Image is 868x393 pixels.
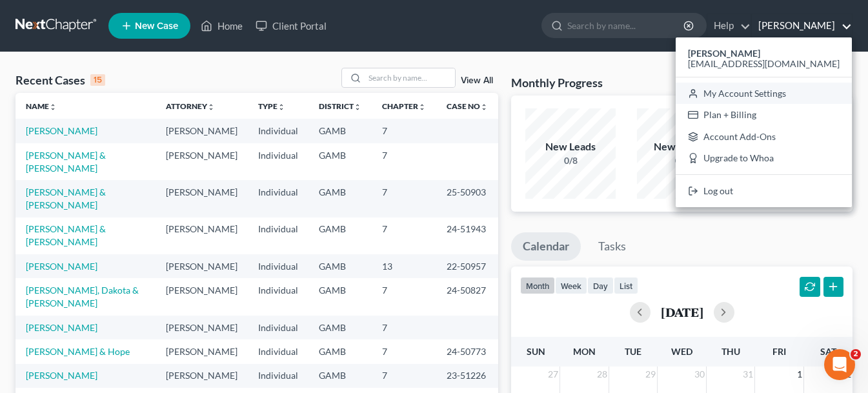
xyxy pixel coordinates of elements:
[644,367,657,382] span: 29
[372,364,436,388] td: 7
[436,339,498,363] td: 24-50773
[436,217,498,254] td: 24-51943
[511,75,603,90] h3: Monthly Progress
[688,48,760,59] strong: [PERSON_NAME]
[614,277,638,294] button: list
[525,154,616,167] div: 0/8
[194,14,249,37] a: Home
[824,349,855,380] iframe: Intercom live chat
[26,322,97,333] a: [PERSON_NAME]
[248,180,308,217] td: Individual
[372,143,436,180] td: 7
[26,346,130,357] a: [PERSON_NAME] & Hope
[676,37,852,207] div: [PERSON_NAME]
[573,346,596,357] span: Mon
[676,104,852,126] a: Plan + Billing
[372,339,436,363] td: 7
[676,148,852,170] a: Upgrade to Whoa
[772,346,786,357] span: Fri
[693,367,706,382] span: 30
[156,339,248,363] td: [PERSON_NAME]
[156,180,248,217] td: [PERSON_NAME]
[372,119,436,143] td: 7
[722,346,740,357] span: Thu
[587,277,614,294] button: day
[26,186,106,210] a: [PERSON_NAME] & [PERSON_NAME]
[688,58,840,69] span: [EMAIL_ADDRESS][DOMAIN_NAME]
[90,74,105,86] div: 15
[26,223,106,247] a: [PERSON_NAME] & [PERSON_NAME]
[796,367,803,382] span: 1
[372,254,436,278] td: 13
[382,101,426,111] a: Chapterunfold_more
[26,150,106,174] a: [PERSON_NAME] & [PERSON_NAME]
[661,305,703,319] h2: [DATE]
[248,143,308,180] td: Individual
[308,364,372,388] td: GAMB
[637,154,727,167] div: 0/8
[26,101,57,111] a: Nameunfold_more
[319,101,361,111] a: Districtunfold_more
[365,68,455,87] input: Search by name...
[820,346,836,357] span: Sat
[851,349,861,359] span: 2
[15,72,105,88] div: Recent Cases
[248,316,308,339] td: Individual
[671,346,692,357] span: Wed
[372,278,436,315] td: 7
[436,180,498,217] td: 25-50903
[707,14,751,37] a: Help
[249,14,333,37] a: Client Portal
[525,139,616,154] div: New Leads
[752,14,852,37] a: [PERSON_NAME]
[547,367,560,382] span: 27
[587,232,638,261] a: Tasks
[447,101,488,111] a: Case Nounfold_more
[248,217,308,254] td: Individual
[480,103,488,111] i: unfold_more
[308,217,372,254] td: GAMB
[156,278,248,315] td: [PERSON_NAME]
[26,261,97,272] a: [PERSON_NAME]
[308,316,372,339] td: GAMB
[567,14,685,37] input: Search by name...
[372,180,436,217] td: 7
[461,76,493,85] a: View All
[26,285,139,308] a: [PERSON_NAME], Dakota & [PERSON_NAME]
[258,101,285,111] a: Typeunfold_more
[676,126,852,148] a: Account Add-Ons
[511,232,581,261] a: Calendar
[625,346,641,357] span: Tue
[156,316,248,339] td: [PERSON_NAME]
[49,103,57,111] i: unfold_more
[207,103,215,111] i: unfold_more
[742,367,754,382] span: 31
[436,278,498,315] td: 24-50827
[26,370,97,381] a: [PERSON_NAME]
[308,278,372,315] td: GAMB
[278,103,285,111] i: unfold_more
[555,277,587,294] button: week
[527,346,545,357] span: Sun
[308,254,372,278] td: GAMB
[520,277,555,294] button: month
[135,21,178,31] span: New Case
[372,217,436,254] td: 7
[248,364,308,388] td: Individual
[436,254,498,278] td: 22-50957
[248,278,308,315] td: Individual
[637,139,727,154] div: New Clients
[676,83,852,105] a: My Account Settings
[26,125,97,136] a: [PERSON_NAME]
[308,339,372,363] td: GAMB
[248,339,308,363] td: Individual
[156,254,248,278] td: [PERSON_NAME]
[308,143,372,180] td: GAMB
[676,180,852,202] a: Log out
[166,101,215,111] a: Attorneyunfold_more
[308,180,372,217] td: GAMB
[156,217,248,254] td: [PERSON_NAME]
[436,364,498,388] td: 23-51226
[308,119,372,143] td: GAMB
[596,367,609,382] span: 28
